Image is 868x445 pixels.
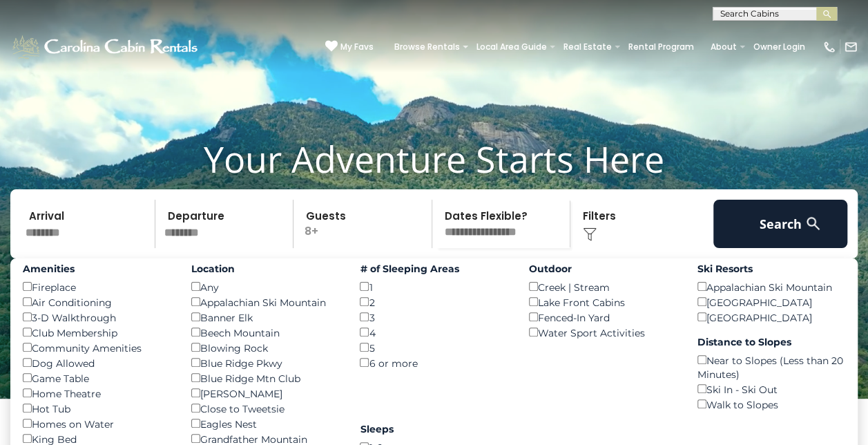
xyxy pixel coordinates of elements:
div: Fenced-In Yard [529,310,677,325]
div: 6 or more [360,355,508,370]
a: About [704,37,744,57]
div: Close to Tweetsie [191,401,339,416]
img: filter--v1.png [583,227,597,241]
div: Walk to Slopes [697,397,845,412]
div: [GEOGRAPHIC_DATA] [697,310,845,325]
div: Water Sport Activities [529,325,677,340]
div: Appalachian Ski Mountain [191,294,339,310]
div: Homes on Water [23,416,171,431]
img: White-1-1-2.png [10,33,202,61]
div: 3 [360,310,508,325]
div: Lake Front Cabins [529,294,677,310]
p: 8+ [298,200,432,248]
div: Ski In - Ski Out [697,381,845,397]
div: Near to Slopes (Less than 20 Minutes) [697,352,845,381]
div: 4 [360,325,508,340]
div: Home Theatre [23,386,171,401]
label: Amenities [23,262,171,276]
div: Blue Ridge Mtn Club [191,370,339,386]
a: Real Estate [557,37,619,57]
div: [PERSON_NAME] [191,386,339,401]
button: Search [713,200,848,248]
div: Hot Tub [23,401,171,416]
div: Dog Allowed [23,355,171,370]
label: Outdoor [529,262,677,276]
div: Banner Elk [191,310,339,325]
label: Sleeps [360,422,508,436]
div: 2 [360,294,508,310]
label: Location [191,262,339,276]
img: search-regular-white.png [804,215,822,232]
div: Fireplace [23,279,171,294]
div: [GEOGRAPHIC_DATA] [697,294,845,310]
label: # of Sleeping Areas [360,262,508,276]
div: Blue Ridge Pkwy [191,355,339,370]
label: Ski Resorts [697,262,845,276]
h1: Your Adventure Starts Here [10,138,858,180]
div: 5 [360,340,508,355]
a: Rental Program [621,37,701,57]
div: Game Table [23,370,171,386]
img: phone-regular-white.png [822,40,836,54]
div: Creek | Stream [529,279,677,294]
label: Distance to Slopes [697,335,845,349]
a: My Favs [325,40,374,54]
div: Club Membership [23,325,171,340]
a: Browse Rentals [387,37,467,57]
a: Local Area Guide [470,37,554,57]
div: Community Amenities [23,340,171,355]
a: Owner Login [746,37,812,57]
div: 1 [360,279,508,294]
div: Blowing Rock [191,340,339,355]
div: Eagles Nest [191,416,339,431]
div: Beech Mountain [191,325,339,340]
span: My Favs [340,41,374,53]
div: Air Conditioning [23,294,171,310]
div: Any [191,279,339,294]
div: Appalachian Ski Mountain [697,279,845,294]
div: 3-D Walkthrough [23,310,171,325]
img: mail-regular-white.png [844,40,858,54]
